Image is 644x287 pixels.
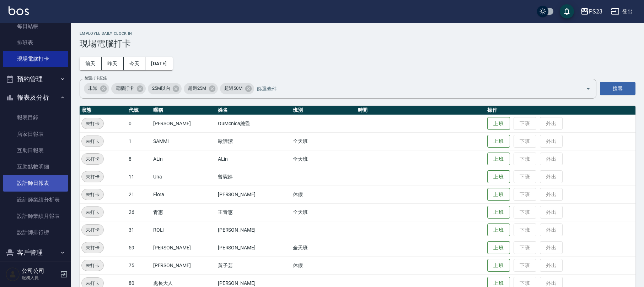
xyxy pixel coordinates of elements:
p: 服務人員 [22,275,58,281]
td: [PERSON_NAME] [151,239,216,256]
span: 電腦打卡 [111,85,138,92]
div: PS23 [589,7,602,16]
td: [PERSON_NAME] [216,186,291,203]
td: 0 [127,115,151,132]
button: 客戶管理 [3,243,68,262]
div: 超過50M [220,83,254,94]
td: 全天班 [291,239,356,256]
td: ROLI [151,221,216,239]
td: SAMMI [151,132,216,150]
span: 未打卡 [82,138,103,145]
button: 報表及分析 [3,88,68,107]
th: 代號 [127,106,151,115]
button: 登出 [608,5,635,18]
button: PS23 [578,4,605,19]
img: Logo [9,6,29,15]
button: 預約管理 [3,70,68,88]
button: 上班 [487,223,510,237]
span: 未打卡 [82,262,103,269]
th: 時間 [356,106,485,115]
td: 11 [127,168,151,186]
td: 休假 [291,256,356,274]
td: 59 [127,239,151,256]
a: 每日結帳 [3,18,68,34]
a: 互助點數明細 [3,159,68,175]
a: 報表目錄 [3,109,68,126]
a: 設計師排行榜 [3,224,68,241]
span: 未打卡 [82,191,103,198]
a: 排班表 [3,34,68,51]
a: 互助日報表 [3,142,68,159]
span: 未打卡 [82,155,103,163]
h3: 現場電腦打卡 [80,39,635,49]
div: 超過25M [184,83,218,94]
td: 全天班 [291,150,356,168]
td: ALin [151,150,216,168]
span: 未打卡 [82,226,103,234]
button: save [560,4,574,18]
td: 1 [127,132,151,150]
button: 上班 [487,188,510,201]
td: 8 [127,150,151,168]
button: 今天 [124,57,146,70]
th: 狀態 [80,106,127,115]
button: 昨天 [102,57,124,70]
th: 班別 [291,106,356,115]
button: 上班 [487,206,510,219]
button: 上班 [487,259,510,272]
td: [PERSON_NAME] [151,256,216,274]
button: 上班 [487,241,510,254]
td: Una [151,168,216,186]
span: 未打卡 [82,209,103,216]
a: 現場電腦打卡 [3,51,68,67]
td: 全天班 [291,203,356,221]
td: 26 [127,203,151,221]
span: 未打卡 [82,244,103,252]
input: 篩選條件 [255,82,573,95]
td: 青惠 [151,203,216,221]
img: Person [6,267,20,281]
label: 篩選打卡記錄 [85,76,107,81]
td: 曾琬婷 [216,168,291,186]
span: 未打卡 [82,120,103,127]
td: ALin [216,150,291,168]
button: 前天 [80,57,102,70]
span: 未知 [84,85,102,92]
div: 未知 [84,83,109,94]
td: 全天班 [291,132,356,150]
span: 未打卡 [82,280,103,287]
a: 設計師日報表 [3,175,68,191]
h5: 公司公司 [22,267,58,275]
td: 75 [127,256,151,274]
th: 操作 [485,106,635,115]
button: 上班 [487,170,510,183]
td: 21 [127,186,151,203]
button: [DATE] [145,57,172,70]
button: 上班 [487,135,510,148]
div: 電腦打卡 [111,83,146,94]
td: [PERSON_NAME] [216,239,291,256]
td: 31 [127,221,151,239]
span: 25M以內 [148,85,175,92]
td: 休假 [291,186,356,203]
td: 黃子芸 [216,256,291,274]
td: 王青惠 [216,203,291,221]
td: [PERSON_NAME] [216,221,291,239]
td: [PERSON_NAME] [151,115,216,132]
span: 超過50M [220,85,247,92]
th: 暱稱 [151,106,216,115]
button: 搜尋 [600,82,635,95]
h2: Employee Daily Clock In [80,31,635,36]
span: 未打卡 [82,173,103,181]
div: 25M以內 [148,83,182,94]
a: 設計師業績分析表 [3,192,68,208]
button: 上班 [487,117,510,130]
th: 姓名 [216,106,291,115]
a: 設計師業績月報表 [3,208,68,224]
a: 店家日報表 [3,126,68,142]
button: Open [583,83,594,94]
button: 上班 [487,153,510,166]
td: Flora [151,186,216,203]
td: OuMonica總監 [216,115,291,132]
span: 超過25M [184,85,210,92]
